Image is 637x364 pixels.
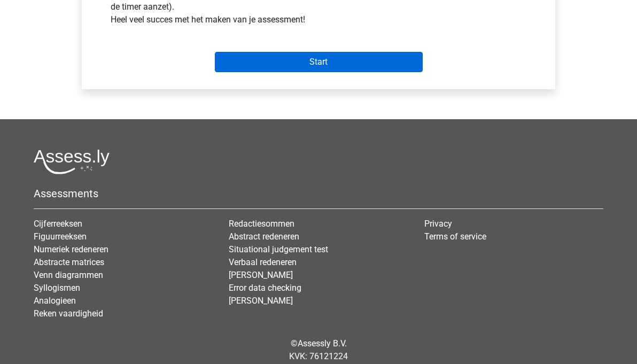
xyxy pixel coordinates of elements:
a: Privacy [424,219,452,229]
a: Abstract redeneren [229,231,299,242]
a: Assessly B.V. [298,338,347,348]
a: [PERSON_NAME] [229,270,293,280]
img: Assessly logo [34,149,110,174]
a: [PERSON_NAME] [229,296,293,306]
input: Start [215,52,423,72]
a: Terms of service [424,231,486,242]
a: Redactiesommen [229,219,294,229]
a: Situational judgement test [229,244,328,254]
a: Figuurreeksen [34,231,87,242]
a: Syllogismen [34,283,80,293]
a: Verbaal redeneren [229,257,297,267]
a: Analogieen [34,296,76,306]
a: Venn diagrammen [34,270,103,280]
a: Reken vaardigheid [34,308,103,319]
a: Cijferreeksen [34,219,82,229]
a: Numeriek redeneren [34,244,108,254]
h5: Assessments [34,187,603,200]
a: Abstracte matrices [34,257,104,267]
a: Error data checking [229,283,301,293]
